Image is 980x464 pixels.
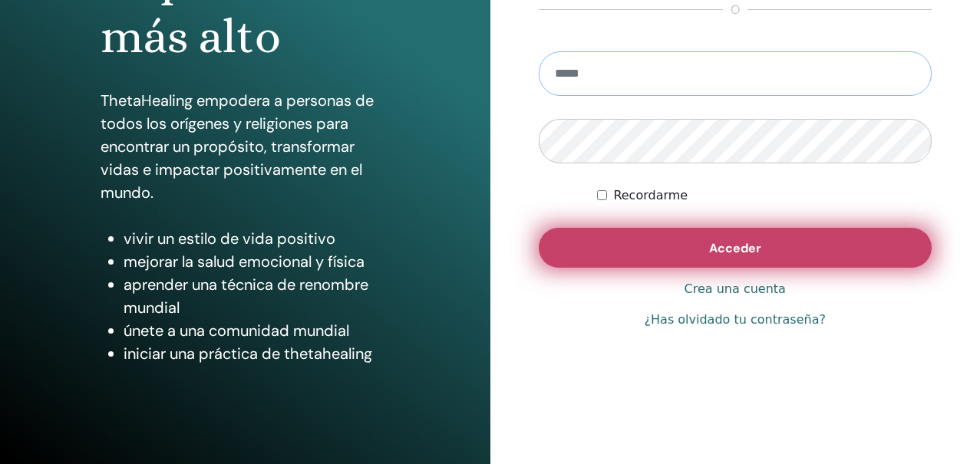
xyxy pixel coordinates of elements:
[645,311,826,329] a: ¿Has olvidado tu contraseña?
[124,250,389,273] li: mejorar la salud emocional y física
[539,228,932,268] button: Acceder
[124,227,389,250] li: vivir un estilo de vida positivo
[124,273,389,319] li: aprender una técnica de renombre mundial
[709,240,761,256] span: Acceder
[124,319,389,342] li: únete a una comunidad mundial
[597,186,932,205] div: Mantenerme autenticado indefinidamente o hasta cerrar la sesión manualmente
[101,89,389,204] p: ThetaHealing empodera a personas de todos los orígenes y religiones para encontrar un propósito, ...
[723,1,747,19] span: o
[685,280,786,298] a: Crea una cuenta
[124,342,389,365] li: iniciar una práctica de thetahealing
[613,186,688,205] label: Recordarme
